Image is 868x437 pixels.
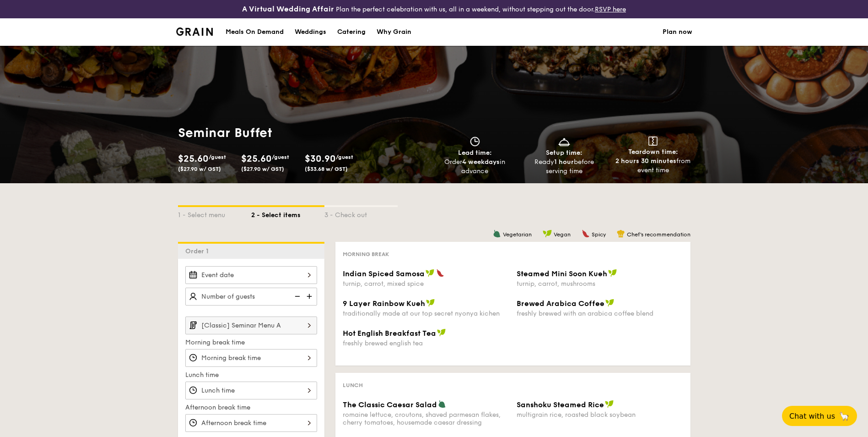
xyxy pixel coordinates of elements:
[438,400,446,408] img: icon-vegetarian.fe4039eb.svg
[178,125,361,141] h1: Seminar Buffet
[543,229,552,238] img: icon-vegan.f8ff3823.svg
[185,403,317,412] label: Afternoon break time
[178,207,251,220] div: 1 - Select menu
[343,382,363,388] span: Lunch
[343,269,425,278] span: Indian Spiced Samosa
[605,400,614,408] img: icon-vegan.f8ff3823.svg
[289,18,332,46] a: Weddings
[503,231,532,238] span: Vegetarian
[171,4,698,15] div: Plan the perfect celebration with us, all in a weekend, without stepping out the door.
[305,166,348,172] span: ($33.68 w/ GST)
[303,288,317,305] img: icon-add.58712e84.svg
[337,18,366,46] div: Catering
[648,137,658,146] img: icon-teardown.65201eee.svg
[436,269,444,277] img: icon-spicy.37a8142b.svg
[458,149,492,157] span: Lead time:
[295,18,326,46] div: Weddings
[185,414,317,432] input: Afternoon break time
[789,412,835,421] span: Chat with us
[517,280,683,288] div: turnip, carrot, mushrooms
[343,329,436,338] span: Hot English Breakfast Tea
[546,149,582,157] span: Setup time:
[434,158,516,176] div: Order in advance
[426,299,435,307] img: icon-vegan.f8ff3823.svg
[582,229,590,238] img: icon-spicy.37a8142b.svg
[663,18,692,46] a: Plan now
[209,154,226,160] span: /guest
[605,299,615,307] img: icon-vegan.f8ff3823.svg
[251,207,324,220] div: 2 - Select items
[343,400,437,409] span: The Classic Caesar Salad
[343,299,425,308] span: 9 Layer Rainbow Kueh
[324,207,398,220] div: 3 - Check out
[302,317,317,334] img: icon-chevron-right.3c0dfbd6.svg
[185,247,212,255] span: Order 1
[517,411,683,419] div: multigrain rice, roasted black soybean
[220,18,289,46] a: Meals On Demand
[612,157,694,175] div: from event time
[592,231,606,238] span: Spicy
[517,310,683,317] div: freshly brewed with an arabica coffee blend
[272,154,289,160] span: /guest
[176,27,213,36] img: Grain
[176,27,213,36] a: Logotype
[343,280,509,288] div: turnip, carrot, mixed spice
[332,18,371,46] a: Catering
[437,328,446,337] img: icon-vegan.f8ff3823.svg
[185,338,317,347] label: Morning break time
[185,371,317,380] label: Lunch time
[557,137,571,147] img: icon-dish.430c3a2e.svg
[343,411,509,426] div: romaine lettuce, croutons, shaved parmesan flakes, cherry tomatoes, housemade caesar dressing
[185,382,317,399] input: Lunch time
[839,411,850,421] span: 🦙
[462,158,500,166] strong: 4 weekdays
[185,288,317,306] input: Number of guests
[185,349,317,367] input: Morning break time
[615,157,676,165] strong: 2 hours 30 minutes
[377,18,411,46] div: Why Grain
[371,18,417,46] a: Why Grain
[241,166,284,172] span: ($27.90 w/ GST)
[468,137,482,147] img: icon-clock.2db775ea.svg
[343,310,509,317] div: traditionally made at our top secret nyonya kichen
[517,400,604,409] span: Sanshoku Steamed Rice
[493,229,501,238] img: icon-vegetarian.fe4039eb.svg
[426,269,435,277] img: icon-vegan.f8ff3823.svg
[305,153,336,164] span: $30.90
[185,266,317,284] input: Event date
[178,153,209,164] span: $25.60
[242,4,334,15] h4: A Virtual Wedding Affair
[595,5,626,13] a: RSVP here
[178,166,221,172] span: ($27.90 w/ GST)
[608,269,617,277] img: icon-vegan.f8ff3823.svg
[226,18,284,46] div: Meals On Demand
[517,269,607,278] span: Steamed Mini Soon Kueh
[517,299,604,308] span: Brewed Arabica Coffee
[336,154,353,160] span: /guest
[523,158,605,176] div: Ready before serving time
[241,153,272,164] span: $25.60
[554,231,571,238] span: Vegan
[290,288,303,305] img: icon-reduce.1d2dbef1.svg
[343,251,389,257] span: Morning break
[627,231,690,238] span: Chef's recommendation
[554,158,574,166] strong: 1 hour
[782,406,857,426] button: Chat with us🦙
[343,339,509,347] div: freshly brewed english tea
[628,148,678,156] span: Teardown time:
[617,229,625,238] img: icon-chef-hat.a58ddaea.svg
